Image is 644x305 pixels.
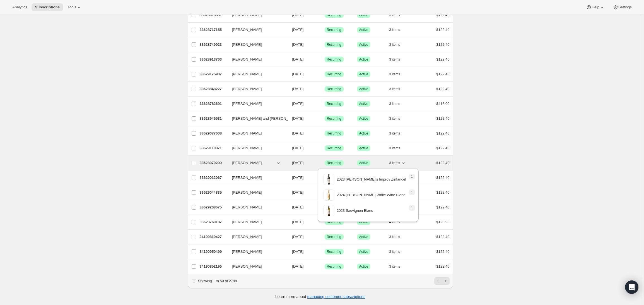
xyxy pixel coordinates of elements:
span: [DATE] [292,220,304,224]
span: [DATE] [292,102,304,106]
span: $122.40 [436,116,450,121]
button: 3 items [389,70,406,78]
span: [PERSON_NAME] [232,12,262,18]
span: $416.00 [436,102,450,106]
p: 33628618851 [200,12,228,18]
span: [PERSON_NAME] [232,160,262,166]
p: 33628782691 [200,101,228,107]
span: Recurring [327,235,341,239]
span: Active [359,42,368,47]
span: [PERSON_NAME] [232,205,262,210]
button: Next [442,277,450,285]
button: [PERSON_NAME] [229,218,284,227]
p: 2024 [PERSON_NAME] White Wine Blend [337,192,405,198]
span: 3 items [389,28,400,32]
button: 3 items [389,233,406,241]
p: Learn more about [275,294,365,299]
span: Active [359,57,368,62]
img: variant image [323,189,334,201]
button: [PERSON_NAME] [229,247,284,256]
span: 1 [411,206,413,210]
div: 33628979299[PERSON_NAME][DATE]SuccessRecurringSuccessActive3 items$122.40 [200,159,450,167]
span: Active [359,72,368,76]
span: [DATE] [292,205,304,209]
span: [PERSON_NAME] [232,27,262,33]
span: [DATE] [292,235,304,239]
img: variant image [323,205,334,216]
span: [DATE] [292,176,304,180]
span: Recurring [327,131,341,136]
p: 33629208675 [200,205,228,210]
p: 33629175907 [200,71,228,77]
span: [DATE] [292,116,304,121]
p: 34190819427 [200,234,228,240]
div: 33628618851[PERSON_NAME][DATE]SuccessRecurringSuccessActive3 items$122.40 [200,11,450,19]
button: [PERSON_NAME] [229,158,284,167]
span: Recurring [327,264,341,269]
span: Recurring [327,87,341,91]
div: 33623769187[PERSON_NAME][DATE]SuccessRecurringSuccessActive4 items$120.98 [200,218,450,226]
span: 3 items [389,13,400,17]
button: 3 items [389,129,406,137]
span: [DATE] [292,161,304,165]
span: 3 items [389,161,400,165]
span: 3 items [389,42,400,47]
button: [PERSON_NAME] [229,55,284,64]
span: $122.40 [436,28,450,32]
span: [DATE] [292,72,304,76]
button: Subscriptions [32,3,63,11]
span: [PERSON_NAME] [232,71,262,77]
nav: Pagination [434,277,450,285]
p: 34190852195 [200,264,228,269]
span: [PERSON_NAME] [232,131,262,136]
span: $122.40 [436,13,450,17]
span: [DATE] [292,28,304,32]
button: [PERSON_NAME] [229,129,284,138]
span: Recurring [327,146,341,150]
button: 3 items [389,144,406,152]
span: Active [359,87,368,91]
button: [PERSON_NAME] [229,173,284,182]
button: [PERSON_NAME] [229,85,284,93]
span: Active [359,13,368,17]
div: 33629175907[PERSON_NAME][DATE]SuccessRecurringSuccessActive3 items$122.40 [200,70,450,78]
span: [PERSON_NAME] [232,42,262,47]
span: [PERSON_NAME] [232,249,262,254]
span: Active [359,28,368,32]
span: 3 items [389,146,400,150]
span: Tools [67,5,76,9]
p: 33628717155 [200,27,228,33]
button: 3 items [389,56,406,63]
span: [PERSON_NAME] [232,175,262,181]
span: Active [359,249,368,254]
p: 33628848227 [200,86,228,92]
span: 3 items [389,87,400,91]
div: 34190852195[PERSON_NAME][DATE]SuccessRecurringSuccessActive3 items$122.40 [200,263,450,270]
span: Recurring [327,57,341,62]
span: Active [359,235,368,239]
div: 33628946531[PERSON_NAME] and [PERSON_NAME][DATE]SuccessRecurringSuccessActive3 items$122.40 [200,115,450,123]
button: 3 items [389,159,406,167]
div: 33628749923[PERSON_NAME][DATE]SuccessRecurringSuccessActive3 items$122.40 [200,41,450,49]
span: 1 [411,174,413,179]
span: Recurring [327,102,341,106]
span: [PERSON_NAME] [232,219,262,225]
button: 3 items [389,115,406,123]
span: Active [359,264,368,269]
button: [PERSON_NAME] [229,11,284,20]
div: 33628782691[PERSON_NAME][DATE]SuccessRecurringSuccessActive3 items$416.00 [200,100,450,108]
p: 2023 [PERSON_NAME]'s Improv Zinfandel [337,177,406,182]
button: Settings [609,3,635,11]
div: 33628717155[PERSON_NAME][DATE]SuccessRecurringSuccessActive3 items$122.40 [200,26,450,34]
span: $122.40 [436,176,450,180]
span: [PERSON_NAME] and [PERSON_NAME] [232,116,300,121]
span: [PERSON_NAME] [232,86,262,92]
span: 3 items [389,131,400,136]
span: [DATE] [292,42,304,47]
p: 33629044835 [200,190,228,195]
div: 33629077603[PERSON_NAME][DATE]SuccessRecurringSuccessActive3 items$122.40 [200,129,450,137]
p: 33629012067 [200,175,228,181]
span: 3 items [389,57,400,62]
span: $122.40 [436,190,450,194]
span: Active [359,116,368,121]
